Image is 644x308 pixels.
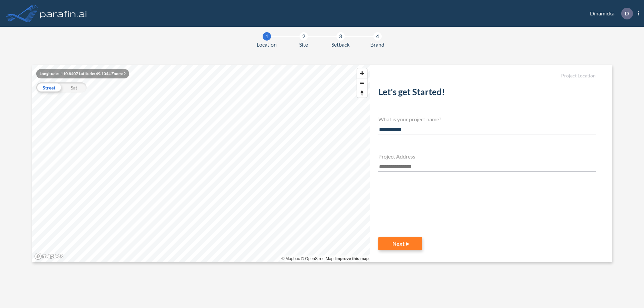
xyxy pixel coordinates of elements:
a: Mapbox [281,256,300,261]
h5: Project Location [378,73,596,79]
div: 2 [300,32,308,41]
h4: What is your project name? [378,116,596,122]
img: logo [39,7,88,20]
a: Mapbox homepage [34,252,64,260]
span: Location [257,41,277,49]
button: Zoom out [357,78,367,88]
div: 3 [336,32,345,41]
a: OpenStreetMap [301,256,333,261]
h2: Let's get Started! [378,87,596,100]
span: Brand [370,41,384,49]
div: 1 [263,32,271,41]
span: Setback [331,41,350,49]
button: Zoom in [357,68,367,78]
button: Next [378,237,422,250]
div: Sat [61,82,87,93]
a: Improve this map [335,256,369,261]
button: Reset bearing to north [357,88,367,98]
h4: Project Address [378,153,596,160]
div: Street [36,82,61,93]
canvas: Map [32,65,370,262]
span: Reset bearing to north [357,88,367,98]
div: Longitude: -110.8407 Latitude: 49.1044 Zoom: 2 [36,69,129,78]
div: Dinamicka [580,8,639,19]
p: D [625,10,629,16]
div: 4 [373,32,382,41]
span: Site [299,41,308,49]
